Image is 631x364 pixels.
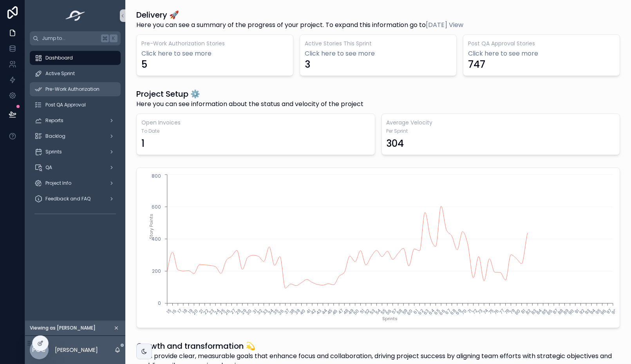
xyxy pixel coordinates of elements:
[30,82,121,96] a: Pre-Work Authorization
[530,308,538,316] text: 83
[492,308,500,316] text: 76
[315,308,323,316] text: 43
[426,20,463,29] a: [DATE] View
[520,308,527,315] text: 81
[158,300,161,306] tspan: 0
[30,51,121,65] a: Dashboard
[382,315,398,322] tspan: Sprints
[583,308,591,316] text: 93
[141,40,288,47] h3: Pre-Work Authorization Stories
[562,308,570,316] text: 89
[387,128,615,134] span: Per Sprint
[1,38,15,52] iframe: Spotlight
[395,308,403,316] text: 58
[347,308,355,316] text: 49
[202,308,210,316] text: 22
[363,308,371,316] text: 52
[422,308,430,316] text: 63
[546,308,554,316] text: 86
[30,114,121,128] a: Reports
[476,308,485,316] text: 73
[191,308,200,316] text: 20
[444,308,452,316] text: 67
[141,137,145,150] div: 1
[387,137,404,150] div: 304
[594,308,602,316] text: 95
[187,308,194,315] text: 19
[266,307,275,316] text: 34
[251,308,259,315] text: 31
[352,308,361,316] text: 50
[541,308,549,316] text: 85
[45,164,52,171] span: QA
[298,308,307,316] text: 40
[513,308,522,316] text: 80
[433,308,441,316] text: 65
[42,35,98,41] span: Jump to...
[229,308,237,316] text: 27
[454,308,463,316] text: 69
[213,307,221,316] text: 24
[277,308,286,316] text: 36
[482,307,490,315] text: 74
[272,308,280,316] text: 35
[487,308,495,316] text: 75
[110,35,117,41] span: K
[405,308,414,317] text: 60
[234,308,242,316] text: 28
[136,20,463,30] span: Here you can see a summary of the progress of your project. To expand this information go to
[136,341,620,351] h1: Growth and transformation 💫
[63,9,88,22] img: App logo
[245,308,253,316] text: 30
[45,133,65,139] span: Backlog
[30,145,121,159] a: Sprints
[152,236,161,242] tspan: 400
[359,308,366,315] text: 51
[374,307,383,316] text: 54
[181,308,189,315] text: 18
[460,308,468,316] text: 70
[305,49,452,58] a: Click here to see more
[293,308,302,316] text: 39
[573,308,581,315] text: 91
[471,308,479,316] text: 72
[45,117,63,124] span: Reports
[240,308,248,316] text: 29
[599,308,608,316] text: 96
[45,149,62,155] span: Sprints
[261,308,269,316] text: 33
[589,307,597,316] text: 94
[390,308,398,316] text: 57
[141,58,147,71] div: 5
[535,307,544,316] text: 84
[468,40,615,47] h3: Post QA Approval Stories
[468,49,615,58] a: Click here to see more
[30,160,121,175] a: QA
[141,119,370,126] h3: Open Invoices
[136,99,363,109] span: Here you can see information about the status and velocity of the project
[141,173,615,323] div: chart
[218,308,226,316] text: 25
[578,308,586,316] text: 92
[320,307,329,316] text: 44
[55,346,98,354] p: [PERSON_NAME]
[605,308,613,316] text: 97
[401,308,409,316] text: 59
[412,308,420,315] text: 61
[25,45,125,230] div: scrollable content
[305,308,312,315] text: 41
[503,308,511,316] text: 78
[256,308,264,316] text: 32
[288,308,296,316] text: 38
[170,308,178,315] text: 16
[305,40,452,47] h3: Active Stories This Sprint
[551,308,560,316] text: 87
[30,31,121,45] button: Jump to...K
[197,308,205,315] text: 21
[30,325,96,331] span: Viewing as [PERSON_NAME]
[498,308,506,315] text: 77
[449,308,457,316] text: 68
[427,307,436,316] text: 64
[45,86,99,92] span: Pre-Work Authorization
[152,268,161,274] tspan: 200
